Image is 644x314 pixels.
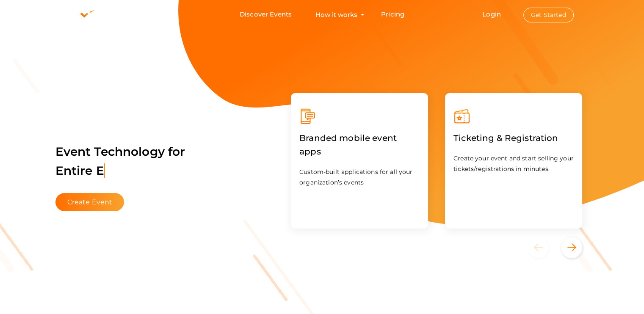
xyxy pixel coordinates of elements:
p: Custom-built applications for all your organization’s events [299,167,420,188]
a: Ticketing & Registration [453,135,558,143]
button: Next [561,237,582,258]
label: Event Technology for [55,132,185,191]
a: Pricing [381,7,404,22]
label: Branded mobile event apps [299,125,420,165]
button: Previous [528,237,559,258]
p: Create your event and start selling your tickets/registrations in minutes. [453,153,574,174]
a: Discover Events [240,7,292,22]
button: Get Started [523,8,574,22]
a: Login [482,10,501,18]
span: Entire E [55,163,105,178]
button: How it works [313,7,360,22]
label: Ticketing & Registration [453,125,558,151]
a: Branded mobile event apps [299,148,420,156]
button: Create Event [55,193,124,211]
